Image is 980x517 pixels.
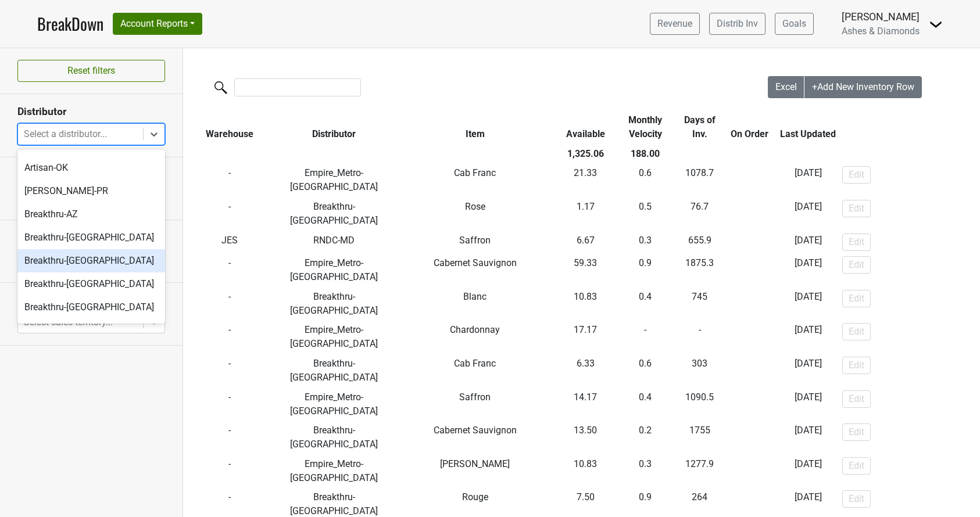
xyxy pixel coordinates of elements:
[277,354,392,387] td: Breakthru-[GEOGRAPHIC_DATA]
[777,421,840,454] td: [DATE]
[465,201,485,212] span: Rose
[277,164,392,198] td: Empire_Metro-[GEOGRAPHIC_DATA]
[775,13,814,35] a: Goals
[558,253,613,287] td: 59.33
[722,454,776,488] td: S
[277,231,392,254] td: RNDC-MD
[613,253,678,287] td: 0.9
[613,354,678,387] td: 0.6
[17,60,165,82] button: Reset filters
[650,13,700,35] a: Revenue
[558,454,613,488] td: 10.83
[722,110,776,144] th: On Order: activate to sort column ascending
[183,110,277,144] th: Warehouse: activate to sort column ascending
[777,354,840,387] td: [DATE]
[929,17,943,31] img: Dropdown Menu
[277,421,392,454] td: Breakthru-[GEOGRAPHIC_DATA]
[17,296,165,319] div: Breakthru-[GEOGRAPHIC_DATA]
[777,231,840,254] td: [DATE]
[434,425,517,436] span: Cabernet Sauvignon
[613,287,678,321] td: 0.4
[842,256,871,274] button: Edit
[17,156,165,179] div: Artisan-OK
[842,200,871,217] button: Edit
[613,144,678,164] th: 188.00
[722,321,776,354] td: S
[392,110,558,144] th: Item: activate to sort column ascending
[17,249,165,272] div: Breakthru-[GEOGRAPHIC_DATA]
[277,321,392,354] td: Empire_Metro-[GEOGRAPHIC_DATA]
[558,287,613,321] td: 10.83
[558,387,613,421] td: 14.17
[777,197,840,231] td: [DATE]
[17,272,165,296] div: Breakthru-[GEOGRAPHIC_DATA]
[842,423,871,441] button: Edit
[842,9,920,24] div: [PERSON_NAME]
[677,110,722,144] th: Days of Inv.: activate to sort column ascending
[842,457,871,475] button: Edit
[777,387,840,421] td: [DATE]
[613,421,678,454] td: 0.2
[613,110,678,144] th: Monthly Velocity: activate to sort column ascending
[677,321,722,354] td: -
[183,253,277,287] td: -
[722,421,776,454] td: -
[558,354,613,387] td: 6.33
[440,458,510,469] span: [PERSON_NAME]
[183,231,277,254] td: JES
[613,231,678,254] td: 0.3
[842,26,920,37] span: Ashes & Diamonds
[463,291,487,302] span: Blanc
[804,76,922,98] button: +Add New Inventory Row
[777,110,840,144] th: Last Updated: activate to sort column ascending
[113,13,202,35] button: Account Reports
[613,197,678,231] td: 0.5
[777,253,840,287] td: [DATE]
[459,235,491,246] span: Saffron
[842,234,871,251] button: Edit
[454,167,496,178] span: Cab Franc
[459,392,491,403] span: Saffron
[812,81,914,92] span: +Add New Inventory Row
[613,387,678,421] td: 0.4
[183,164,277,198] td: -
[613,454,678,488] td: 0.3
[777,164,840,198] td: [DATE]
[677,231,722,254] td: 655.9
[183,387,277,421] td: -
[183,354,277,387] td: -
[842,290,871,307] button: Edit
[709,13,766,35] a: Distrib Inv
[183,454,277,488] td: -
[277,454,392,488] td: Empire_Metro-[GEOGRAPHIC_DATA]
[842,390,871,408] button: Edit
[277,197,392,231] td: Breakthru-[GEOGRAPHIC_DATA]
[37,12,103,36] a: BreakDown
[722,387,776,421] td: S
[677,454,722,488] td: 1277.9
[17,106,165,118] h3: Distributor
[842,490,871,508] button: Edit
[722,231,776,254] td: -
[613,321,678,354] td: -
[775,81,797,92] span: Excel
[183,321,277,354] td: -
[777,454,840,488] td: [DATE]
[677,421,722,454] td: 1755
[842,166,871,184] button: Edit
[722,197,776,231] td: -
[677,287,722,321] td: 745
[768,76,805,98] button: Excel
[450,324,500,335] span: Chardonnay
[677,197,722,231] td: 76.7
[558,197,613,231] td: 1.17
[183,421,277,454] td: -
[454,358,496,369] span: Cab Franc
[558,110,613,144] th: Available: activate to sort column ascending
[842,357,871,374] button: Edit
[277,287,392,321] td: Breakthru-[GEOGRAPHIC_DATA]
[677,354,722,387] td: 303
[722,253,776,287] td: S
[183,197,277,231] td: -
[677,164,722,198] td: 1078.7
